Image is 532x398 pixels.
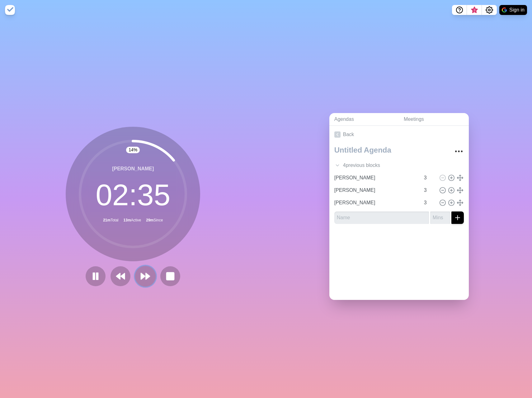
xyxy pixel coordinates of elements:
[472,8,477,13] span: 3
[421,172,436,184] input: Mins
[334,211,429,224] input: Name
[329,159,469,172] div: 4 previous block
[378,162,380,169] span: s
[482,5,497,15] button: Settings
[421,184,436,197] input: Mins
[502,7,507,12] img: google logo
[332,172,420,184] input: Name
[421,197,436,209] input: Mins
[453,145,465,158] button: More
[467,5,482,15] button: What’s new
[332,184,420,197] input: Name
[430,211,450,224] input: Mins
[452,5,467,15] button: Help
[399,113,469,126] a: Meetings
[5,5,15,15] img: timeblocks logo
[329,113,399,126] a: Agendas
[499,5,527,15] button: Sign in
[329,126,469,143] a: Back
[332,197,420,209] input: Name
